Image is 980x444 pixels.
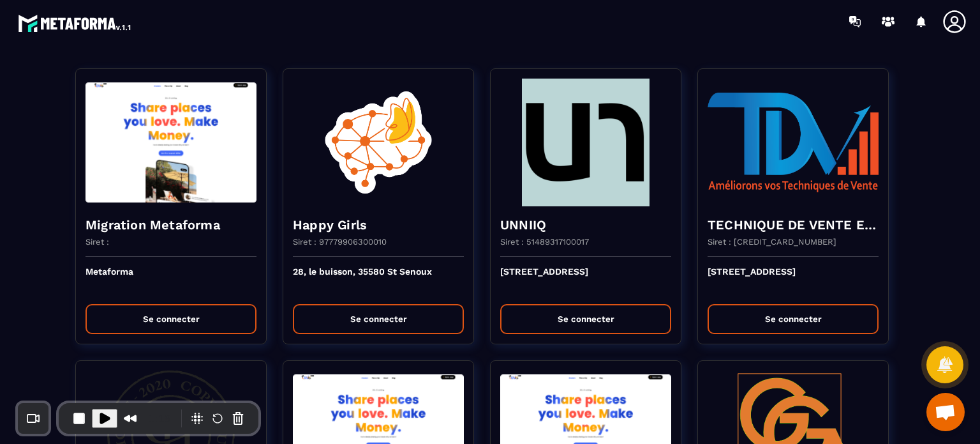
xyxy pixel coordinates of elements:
[926,393,965,431] div: Ouvrir le chat
[85,79,256,206] img: funnel-background
[500,216,671,234] h4: UNNIIQ
[85,304,256,334] button: Se connecter
[293,304,464,334] button: Se connecter
[500,79,671,206] img: funnel-background
[293,237,387,247] p: Siret : 97779906300010
[85,266,256,295] p: Metaforma
[708,237,836,247] p: Siret : [CREDIT_CARD_NUMBER]
[293,266,464,295] p: 28, le buisson, 35580 St Senoux
[500,266,671,295] p: [STREET_ADDRESS]
[708,216,879,234] h4: TECHNIQUE DE VENTE EDITION
[85,216,256,234] h4: Migration Metaforma
[293,79,464,206] img: funnel-background
[85,237,109,247] p: Siret :
[500,304,671,334] button: Se connecter
[708,266,879,295] p: [STREET_ADDRESS]
[708,79,879,206] img: funnel-background
[293,216,464,234] h4: Happy Girls
[708,304,879,334] button: Se connecter
[500,237,589,247] p: Siret : 51489317100017
[18,11,133,34] img: logo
